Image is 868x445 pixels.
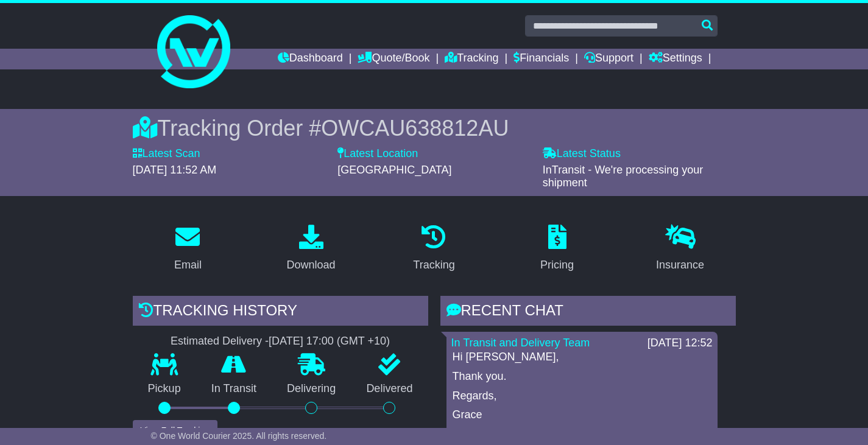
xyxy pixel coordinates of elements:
[413,257,454,273] div: Tracking
[453,408,711,422] p: Grace
[133,147,200,161] label: Latest Scan
[532,220,582,278] a: Pricing
[133,115,736,141] div: Tracking Order #
[358,49,429,69] a: Quote/Book
[272,382,351,396] p: Delivering
[133,382,196,396] p: Pickup
[337,164,451,176] span: [GEOGRAPHIC_DATA]
[133,296,428,329] div: Tracking history
[166,220,210,278] a: Email
[405,220,462,278] a: Tracking
[656,257,704,273] div: Insurance
[440,296,736,329] div: RECENT CHAT
[584,49,633,69] a: Support
[451,337,590,349] a: In Transit and Delivery Team
[133,164,217,176] span: [DATE] 11:52 AM
[453,351,711,364] p: Hi [PERSON_NAME],
[351,382,428,396] p: Delivered
[337,147,418,161] label: Latest Location
[513,49,569,69] a: Financials
[174,257,202,273] div: Email
[278,49,343,69] a: Dashboard
[649,49,702,69] a: Settings
[269,335,390,348] div: [DATE] 17:00 (GMT +10)
[647,337,713,350] div: [DATE] 12:52
[133,420,217,441] button: View Full Tracking
[278,220,343,278] a: Download
[445,49,498,69] a: Tracking
[196,382,272,396] p: In Transit
[453,370,711,384] p: Thank you.
[151,431,327,441] span: © One World Courier 2025. All rights reserved.
[133,335,428,348] div: Estimated Delivery -
[321,116,509,141] span: OWCAU638812AU
[543,164,704,189] span: InTransit - We're processing your shipment
[286,257,335,273] div: Download
[543,147,621,161] label: Latest Status
[540,257,574,273] div: Pricing
[453,390,711,403] p: Regards,
[648,220,712,278] a: Insurance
